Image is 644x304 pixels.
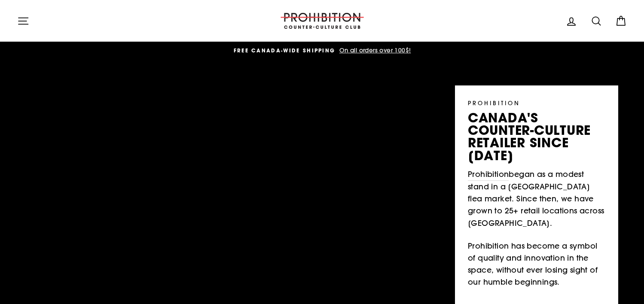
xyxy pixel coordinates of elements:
p: began as a modest stand in a [GEOGRAPHIC_DATA] flea market. Since then, we have grown to 25+ reta... [468,168,605,229]
a: FREE CANADA-WIDE SHIPPING On all orders over 100$! [19,46,625,55]
p: canada's counter-culture retailer since [DATE] [468,112,605,162]
span: FREE CANADA-WIDE SHIPPING [234,47,336,54]
p: Prohibition has become a symbol of quality and innovation in the space, without ever losing sight... [468,240,605,289]
a: Prohibition [468,168,509,181]
span: On all orders over 100$! [337,46,411,54]
img: PROHIBITION COUNTER-CULTURE CLUB [279,13,365,29]
p: PROHIBITION [468,98,605,107]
